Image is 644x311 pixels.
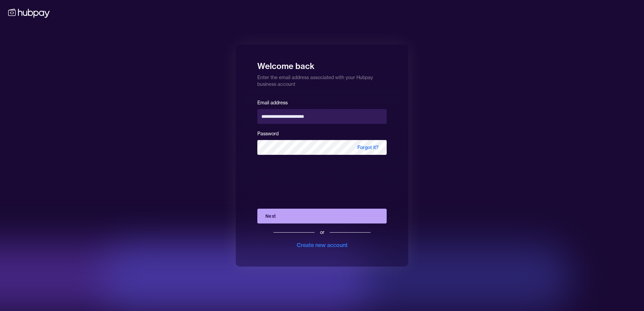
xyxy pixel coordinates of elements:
h1: Welcome back [257,57,387,71]
div: Create new account [297,241,348,249]
label: Email address [257,100,288,106]
label: Password [257,131,279,137]
span: Forgot it? [349,140,387,155]
button: Next [257,209,387,223]
p: Enter the email address associated with your Hubpay business account [257,71,387,88]
div: or [320,229,324,236]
